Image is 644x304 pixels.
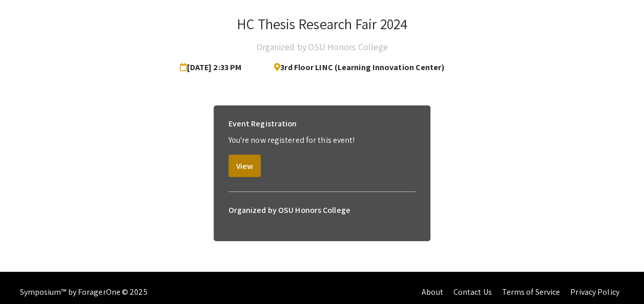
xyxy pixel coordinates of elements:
[256,37,387,57] h4: Organized by OSU Honors College
[180,57,246,78] span: [DATE] 2:33 PM
[228,155,261,177] button: View
[228,134,416,146] p: You're now registered for this event!
[228,114,297,134] h6: Event Registration
[266,57,444,78] span: 3rd Floor LINC (Learning Innovation Center)
[237,15,407,33] h3: HC Thesis Research Fair 2024
[502,287,560,297] a: Terms of Service
[570,287,619,297] a: Privacy Policy
[453,287,491,297] a: Contact Us
[422,287,443,297] a: About
[8,258,44,296] iframe: Chat
[228,200,416,221] h6: Organized by OSU Honors College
